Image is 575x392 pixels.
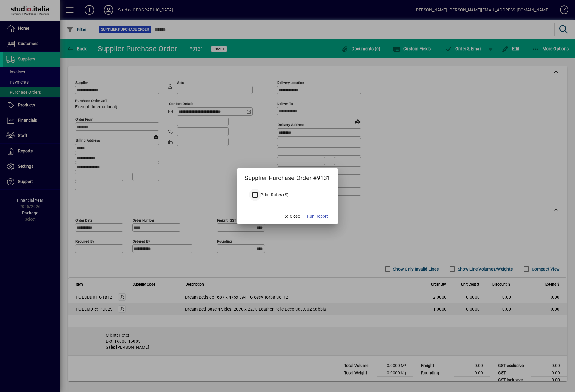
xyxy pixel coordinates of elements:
[237,168,337,183] h2: Supplier Purchase Order #9131
[307,213,328,219] span: Run Report
[305,211,331,222] button: Run Report
[259,192,289,198] label: Print Rates ($)
[284,213,300,219] span: Close
[282,211,302,222] button: Close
